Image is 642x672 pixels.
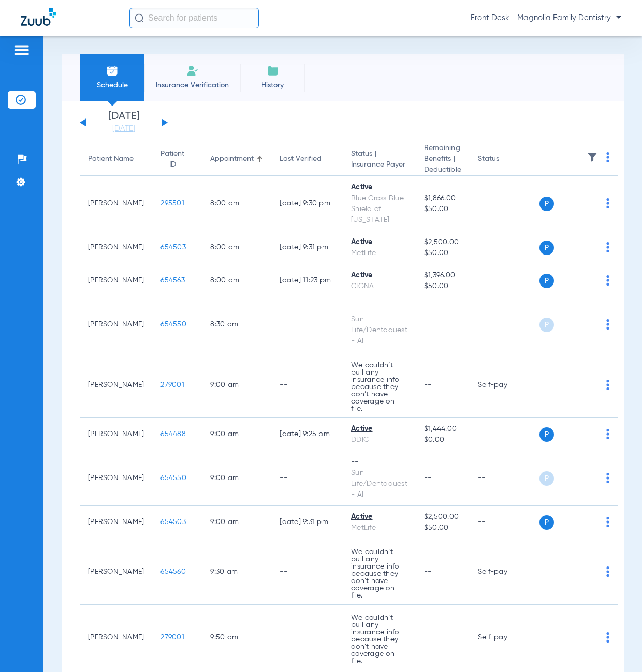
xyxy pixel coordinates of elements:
[539,318,554,332] span: P
[416,143,470,176] th: Remaining Benefits |
[470,352,539,418] td: Self-pay
[202,176,271,231] td: 8:00 AM
[160,200,184,207] span: 295501
[539,427,554,442] span: P
[606,152,609,162] img: group-dot-blue.svg
[88,154,134,165] div: Patient Name
[21,8,56,26] img: Zuub Logo
[424,435,461,445] span: $0.00
[210,154,263,165] div: Appointment
[160,568,186,575] span: 654560
[351,182,407,193] div: Active
[271,231,343,264] td: [DATE] 9:31 PM
[271,297,343,352] td: --
[587,152,597,162] img: filter.svg
[351,548,407,599] p: We couldn’t pull any insurance info because they don’t have coverage on file.
[424,381,432,389] span: --
[80,231,152,264] td: [PERSON_NAME]
[606,429,609,439] img: group-dot-blue.svg
[351,468,407,500] div: Sun Life/Dentaquest - AI
[424,522,461,533] span: $50.00
[93,111,155,134] li: [DATE]
[606,242,609,252] img: group-dot-blue.svg
[160,321,186,328] span: 654550
[271,176,343,231] td: [DATE] 9:30 PM
[202,506,271,539] td: 9:00 AM
[351,512,407,522] div: Active
[202,539,271,605] td: 9:30 AM
[80,176,152,231] td: [PERSON_NAME]
[351,362,407,412] p: We couldn’t pull any insurance info because they don’t have coverage on file.
[160,148,194,170] div: Patient ID
[160,518,186,526] span: 654503
[351,314,407,347] div: Sun Life/Dentaquest - AI
[202,451,271,506] td: 9:00 AM
[267,65,279,77] img: History
[87,80,137,91] span: Schedule
[470,451,539,506] td: --
[606,566,609,577] img: group-dot-blue.svg
[424,204,461,215] span: $50.00
[539,274,554,288] span: P
[470,506,539,539] td: --
[248,80,297,91] span: History
[80,451,152,506] td: [PERSON_NAME]
[202,297,271,352] td: 8:30 AM
[351,457,407,468] div: --
[152,80,232,91] span: Insurance Verification
[202,352,271,418] td: 9:00 AM
[280,154,334,165] div: Last Verified
[424,193,461,204] span: $1,866.00
[351,270,407,281] div: Active
[424,237,461,248] span: $2,500.00
[351,522,407,533] div: MetLife
[590,622,642,672] iframe: Chat Widget
[80,264,152,297] td: [PERSON_NAME]
[202,605,271,670] td: 9:50 AM
[606,319,609,330] img: group-dot-blue.svg
[80,297,152,352] td: [PERSON_NAME]
[424,512,461,522] span: $2,500.00
[424,165,461,175] span: Deductible
[606,517,609,527] img: group-dot-blue.svg
[271,605,343,670] td: --
[424,248,461,259] span: $50.00
[470,605,539,670] td: Self-pay
[606,473,609,483] img: group-dot-blue.svg
[424,321,432,328] span: --
[160,244,186,251] span: 654503
[351,237,407,248] div: Active
[606,275,609,286] img: group-dot-blue.svg
[470,231,539,264] td: --
[271,264,343,297] td: [DATE] 11:23 PM
[351,193,407,226] div: Blue Cross Blue Shield of [US_STATE]
[80,539,152,605] td: [PERSON_NAME]
[606,198,609,208] img: group-dot-blue.svg
[93,124,155,134] a: [DATE]
[424,281,461,292] span: $50.00
[202,418,271,451] td: 9:00 AM
[424,634,432,641] span: --
[424,270,461,281] span: $1,396.00
[271,539,343,605] td: --
[186,65,199,77] img: Manual Insurance Verification
[129,8,259,28] input: Search for patients
[470,143,539,176] th: Status
[470,418,539,451] td: --
[202,231,271,264] td: 8:00 AM
[80,605,152,670] td: [PERSON_NAME]
[470,297,539,352] td: --
[88,154,144,165] div: Patient Name
[471,13,621,23] span: Front Desk - Magnolia Family Dentistry
[351,281,407,292] div: CIGNA
[351,424,407,435] div: Active
[351,159,407,170] span: Insurance Payer
[13,44,30,56] img: hamburger-icon
[160,148,184,170] div: Patient ID
[424,568,432,575] span: --
[80,418,152,451] td: [PERSON_NAME]
[80,352,152,418] td: [PERSON_NAME]
[202,264,271,297] td: 8:00 AM
[539,241,554,255] span: P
